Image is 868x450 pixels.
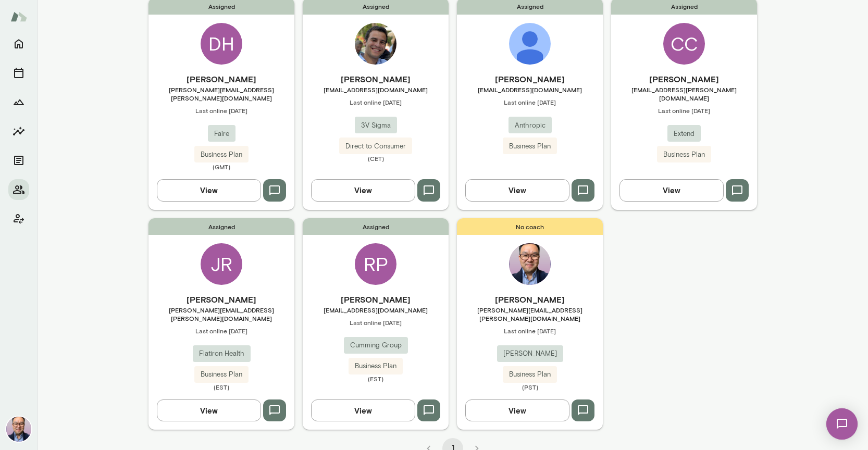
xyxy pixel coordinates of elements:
[311,399,415,421] button: View
[503,141,557,152] span: Business Plan
[619,179,724,201] button: View
[148,106,294,115] span: Last online [DATE]
[303,218,449,235] span: Assigned
[10,7,27,27] img: Mento
[8,208,29,229] button: Client app
[148,327,294,335] span: Last online [DATE]
[303,306,449,314] span: [EMAIL_ADDRESS][DOMAIN_NAME]
[457,293,603,306] h6: [PERSON_NAME]
[8,63,29,83] button: Sessions
[303,85,449,94] span: [EMAIL_ADDRESS][DOMAIN_NAME]
[8,179,29,200] button: Members
[611,73,757,85] h6: [PERSON_NAME]
[509,23,551,65] img: Krishna Sounderrajan
[148,383,294,391] span: (EST)
[667,129,701,139] span: Extend
[303,98,449,106] span: Last online [DATE]
[148,293,294,306] h6: [PERSON_NAME]
[339,141,412,152] span: Direct to Consumer
[148,162,294,171] span: (GMT)
[355,243,396,285] div: RP
[8,150,29,171] button: Documents
[465,179,569,201] button: View
[194,149,249,160] span: Business Plan
[457,73,603,85] h6: [PERSON_NAME]
[8,92,29,113] button: Growth Plan
[303,374,449,383] span: (EST)
[311,179,415,201] button: View
[201,23,242,65] div: DH
[193,348,251,359] span: Flatiron Health
[148,73,294,85] h6: [PERSON_NAME]
[349,361,403,371] span: Business Plan
[509,243,551,285] img: Valentin Wu
[497,348,563,359] span: [PERSON_NAME]
[148,306,294,322] span: [PERSON_NAME][EMAIL_ADDRESS][PERSON_NAME][DOMAIN_NAME]
[503,369,557,380] span: Business Plan
[355,23,396,65] img: Antonio Filippo Seccomandi
[157,179,261,201] button: View
[457,327,603,335] span: Last online [DATE]
[8,121,29,142] button: Insights
[194,369,249,380] span: Business Plan
[157,399,261,421] button: View
[344,340,408,351] span: Cumming Group
[663,23,705,65] div: CC
[303,73,449,85] h6: [PERSON_NAME]
[657,149,711,160] span: Business Plan
[465,399,569,421] button: View
[201,243,242,285] div: JR
[208,129,235,139] span: Faire
[8,33,29,54] button: Home
[148,218,294,235] span: Assigned
[6,417,31,442] img: Valentin Wu
[457,98,603,106] span: Last online [DATE]
[303,318,449,327] span: Last online [DATE]
[457,85,603,94] span: [EMAIL_ADDRESS][DOMAIN_NAME]
[457,306,603,322] span: [PERSON_NAME][EMAIL_ADDRESS][PERSON_NAME][DOMAIN_NAME]
[148,85,294,102] span: [PERSON_NAME][EMAIL_ADDRESS][PERSON_NAME][DOMAIN_NAME]
[457,383,603,391] span: (PST)
[457,218,603,235] span: No coach
[303,293,449,306] h6: [PERSON_NAME]
[611,106,757,115] span: Last online [DATE]
[611,85,757,102] span: [EMAIL_ADDRESS][PERSON_NAME][DOMAIN_NAME]
[509,120,552,131] span: Anthropic
[355,120,397,131] span: 3V Sigma
[303,154,449,162] span: (CET)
